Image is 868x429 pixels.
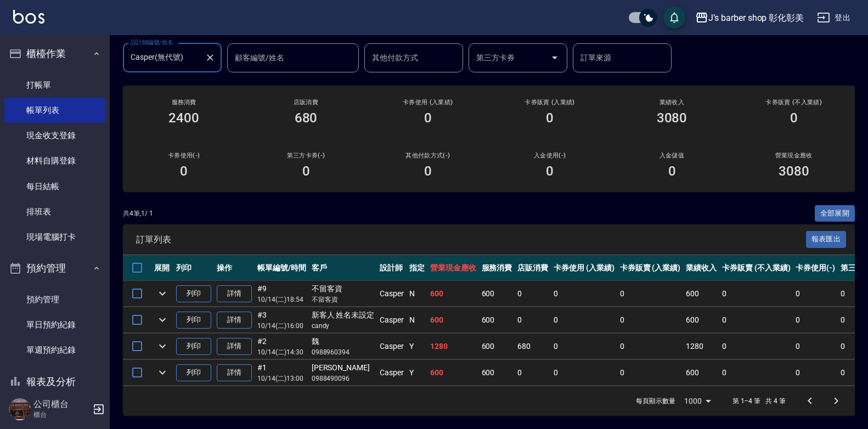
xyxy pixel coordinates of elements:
[154,312,171,328] button: expand row
[680,386,715,416] div: 1000
[427,360,479,386] td: 600
[407,255,427,281] th: 指定
[546,163,554,179] h3: 0
[295,110,318,126] h3: 680
[424,163,432,179] h3: 0
[407,334,427,359] td: Y
[217,364,252,381] a: 詳情
[683,334,719,359] td: 1280
[546,110,554,126] h3: 0
[624,99,719,106] h2: 業績收入
[154,285,171,302] button: expand row
[257,321,306,331] p: 10/14 (二) 16:00
[624,152,719,159] h2: 入金儲值
[719,360,793,386] td: 0
[4,199,105,224] a: 排班表
[214,255,255,281] th: 操作
[4,98,105,123] a: 帳單列表
[427,255,479,281] th: 營業現金應收
[136,99,232,106] h3: 服務消費
[813,8,855,28] button: 登出
[312,283,375,295] div: 不留客資
[407,281,427,307] td: N
[312,336,375,347] div: 魏
[154,364,171,381] button: expand row
[793,255,838,281] th: 卡券使用(-)
[312,347,375,357] p: 0988960394
[257,374,306,383] p: 10/14 (二) 13:00
[793,281,838,307] td: 0
[793,334,838,359] td: 0
[255,255,309,281] th: 帳單編號/時間
[790,110,798,126] h3: 0
[168,110,199,126] h3: 2400
[551,255,617,281] th: 卡券使用 (入業績)
[427,281,479,307] td: 600
[176,338,211,355] button: 列印
[779,163,809,179] h3: 3080
[746,152,842,159] h2: 營業現金應收
[302,163,310,179] h3: 0
[427,307,479,333] td: 600
[312,321,375,331] p: candy
[806,234,847,244] a: 報表匯出
[515,334,551,359] td: 680
[4,174,105,199] a: 每日結帳
[683,255,719,281] th: 業績收入
[657,110,687,126] h3: 3080
[123,208,153,218] p: 共 4 筆, 1 / 1
[479,360,515,386] td: 600
[257,295,306,304] p: 10/14 (二) 18:54
[255,360,309,386] td: #1
[691,7,808,29] button: J’s barber shop 彰化彰美
[668,163,676,179] h3: 0
[180,163,188,179] h3: 0
[33,399,89,410] h5: 公司櫃台
[258,99,353,106] h2: 店販消費
[719,281,793,307] td: 0
[176,312,211,329] button: 列印
[176,364,211,381] button: 列印
[309,255,377,281] th: 客戶
[479,334,515,359] td: 600
[617,281,684,307] td: 0
[377,255,407,281] th: 設計師
[551,281,617,307] td: 0
[546,49,563,66] button: Open
[4,72,105,98] a: 打帳單
[617,334,684,359] td: 0
[683,281,719,307] td: 600
[131,38,173,47] label: 設計師編號/姓名
[377,334,407,359] td: Casper
[793,307,838,333] td: 0
[407,360,427,386] td: Y
[312,309,375,321] div: 新客人 姓名未設定
[551,360,617,386] td: 0
[719,334,793,359] td: 0
[617,307,684,333] td: 0
[4,337,105,363] a: 單週預約紀錄
[377,360,407,386] td: Casper
[176,285,211,302] button: 列印
[217,285,252,302] a: 詳情
[377,307,407,333] td: Casper
[217,312,252,329] a: 詳情
[312,295,375,304] p: 不留客資
[202,50,218,65] button: Clear
[719,255,793,281] th: 卡券販賣 (不入業績)
[136,234,806,245] span: 訂單列表
[515,360,551,386] td: 0
[9,398,31,420] img: Person
[617,360,684,386] td: 0
[255,281,309,307] td: #9
[815,205,855,222] button: 全部展開
[515,307,551,333] td: 0
[4,123,105,148] a: 現金收支登錄
[13,10,44,24] img: Logo
[136,152,232,159] h2: 卡券使用(-)
[407,307,427,333] td: N
[312,374,375,383] p: 0988490096
[502,152,598,159] h2: 入金使用(-)
[424,110,432,126] h3: 0
[33,410,89,420] p: 櫃台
